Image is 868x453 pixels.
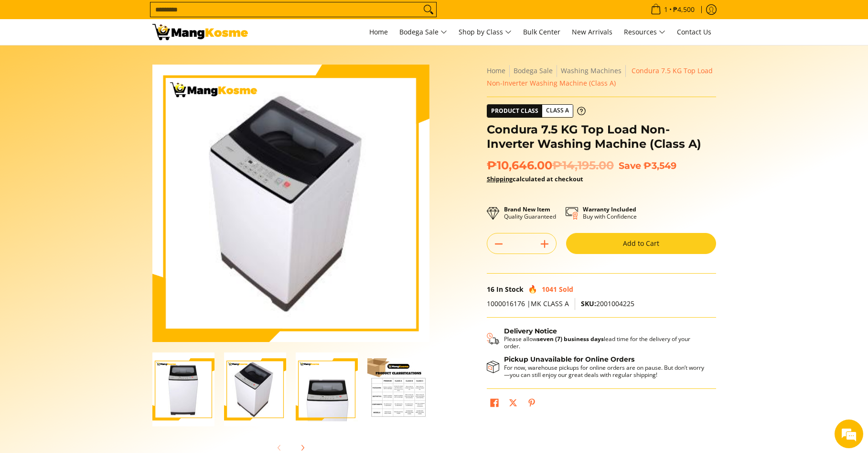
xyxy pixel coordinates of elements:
[168,65,414,342] img: Condura 7.5 KG Top Load Non-Inverter Washing Machine (Class A)
[487,105,542,117] span: Product Class
[525,396,538,412] a: Pin on Pinterest
[561,66,622,75] a: Washing Machines
[672,6,696,13] span: ₱4,500
[583,206,637,220] p: Buy with Confidence
[487,299,569,308] span: 1000016176 |MK CLASS A
[523,27,560,36] span: Bulk Center
[152,353,214,427] img: condura-7.5kg-topload-non-inverter-washing-machine-class-c-full-view-mang-kosme
[224,353,286,427] img: Condura 7.5 KG Top Load Non-Inverter Washing Machine (Class A)-2
[152,24,248,40] img: Condura 7.5 KG Top Load Non-Inverter Washing Machine (Class A) | Mang Kosme
[395,19,452,45] a: Bodega Sale
[663,6,669,13] span: 1
[567,19,617,45] a: New Arrivals
[559,285,573,294] span: Sold
[514,66,553,75] a: Bodega Sale
[619,160,641,171] span: Save
[677,27,711,36] span: Contact Us
[487,158,614,173] span: ₱10,646.00
[504,205,550,213] strong: Brand New Item
[624,26,665,38] span: Resources
[487,175,513,183] a: Shipping
[369,27,388,36] span: Home
[552,158,614,173] del: ₱14,195.00
[487,175,583,183] strong: calculated at checkout
[619,19,670,45] a: Resources
[533,236,556,252] button: Add
[421,2,436,17] button: Search
[399,26,447,38] span: Bodega Sale
[537,335,604,343] strong: seven (7) business days
[572,27,612,36] span: New Arrivals
[504,327,557,335] strong: Delivery Notice
[487,236,510,252] button: Subtract
[506,396,520,412] a: Post on X
[496,285,524,294] span: In Stock
[487,122,716,151] h1: Condura 7.5 KG Top Load Non-Inverter Washing Machine (Class A)
[581,299,596,308] span: SKU:
[487,104,586,118] a: Product Class Class A
[583,205,636,213] strong: Warranty Included
[643,160,676,171] span: ₱3,549
[542,105,573,117] span: Class A
[487,66,505,75] a: Home
[504,206,556,220] p: Quality Guaranteed
[454,19,516,45] a: Shop by Class
[672,19,716,45] a: Contact Us
[487,285,494,294] span: 16
[364,19,393,45] a: Home
[518,19,565,45] a: Bulk Center
[581,299,634,308] span: 2001004225
[487,65,716,89] nav: Breadcrumbs
[487,327,707,350] button: Shipping & Delivery
[488,396,501,412] a: Share on Facebook
[487,66,713,88] span: Condura 7.5 KG Top Load Non-Inverter Washing Machine (Class A)
[648,4,697,15] span: •
[459,26,512,38] span: Shop by Class
[296,353,358,427] img: Condura 7.5 KG Top Load Non-Inverter Washing Machine (Class A)-3
[566,233,716,254] button: Add to Cart
[504,364,707,378] p: For now, warehouse pickups for online orders are on pause. But don’t worry—you can still enjoy ou...
[542,285,557,294] span: 1041
[257,19,716,45] nav: Main Menu
[504,355,634,364] strong: Pickup Unavailable for Online Orders
[367,358,429,420] img: Condura 7.5 KG Top Load Non-Inverter Washing Machine (Class A)-4
[504,335,707,350] p: Please allow lead time for the delivery of your order.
